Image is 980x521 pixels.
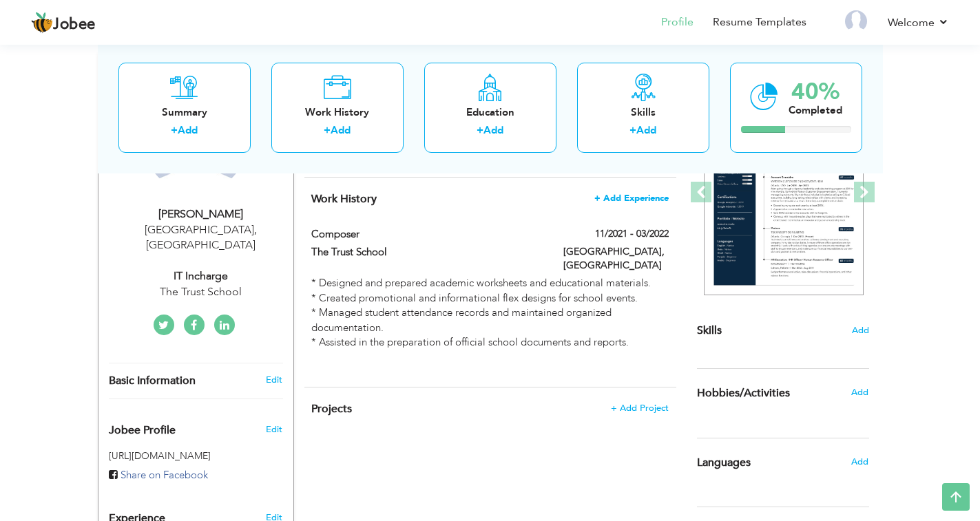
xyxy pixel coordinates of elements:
[254,222,257,237] span: ,
[477,123,483,138] label: +
[697,323,722,338] span: Skills
[697,438,869,487] div: Show your familiar languages.
[636,123,656,137] a: Add
[594,193,669,203] span: + Add Experience
[171,123,178,138] label: +
[629,123,636,138] label: +
[563,245,669,273] label: [GEOGRAPHIC_DATA], [GEOGRAPHIC_DATA]
[121,468,208,482] span: Share on Facebook
[31,12,96,34] a: Jobee
[109,375,196,387] span: Basic Information
[311,402,668,416] h4: This helps to highlight the project, tools and skills you have worked on.
[109,284,293,300] div: The Trust School
[435,105,545,119] div: Education
[282,105,393,119] div: Work History
[851,456,868,468] span: Add
[331,123,351,137] a: Add
[311,191,377,206] span: Work History
[713,14,806,30] a: Resume Templates
[109,451,283,461] h5: [URL][DOMAIN_NAME]
[109,268,293,284] div: IT Incharge
[266,423,282,436] span: Edit
[311,276,668,379] div: * Designed and prepared academic worksheets and educational materials. * Created promotional and ...
[311,192,668,206] h4: This helps to show the companies you have worked for.
[845,10,867,32] img: Profile Img
[129,105,240,119] div: Summary
[595,227,669,241] label: 11/2021 - 03/2022
[311,227,543,242] label: Composer
[98,410,293,444] div: Enhance your career by creating a custom URL for your Jobee public profile.
[53,17,96,32] span: Jobee
[789,80,842,103] div: 40%
[109,222,293,254] div: [GEOGRAPHIC_DATA] [GEOGRAPHIC_DATA]
[31,12,53,34] img: jobee.io
[851,386,868,398] span: Add
[789,103,842,117] div: Completed
[266,374,282,386] a: Edit
[852,324,869,337] span: Add
[109,206,293,222] div: [PERSON_NAME]
[888,14,949,31] a: Welcome
[178,123,198,137] a: Add
[324,123,331,138] label: +
[311,401,352,416] span: Projects
[311,245,543,259] label: The Trust School
[697,457,751,469] span: Languages
[109,425,176,437] span: Jobee Profile
[483,123,503,137] a: Add
[661,14,694,30] a: Profile
[687,369,879,417] div: Share some of your professional and personal interests.
[588,105,698,119] div: Skills
[697,387,790,400] span: Hobbies/Activities
[611,403,669,413] span: + Add Project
